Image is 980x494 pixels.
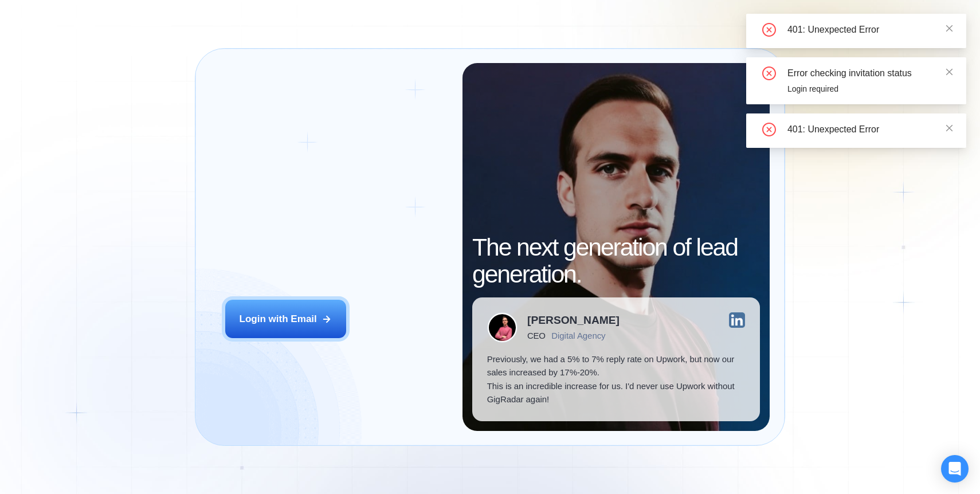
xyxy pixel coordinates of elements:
span: close [945,124,954,132]
p: Previously, we had a 5% to 7% reply rate on Upwork, but now our sales increased by 17%-20%. This ... [487,352,746,406]
span: close-circle [762,123,776,136]
div: 401: Unexpected Error [787,23,952,37]
div: 401: Unexpected Error [787,123,952,136]
div: Login with Email [240,312,317,326]
div: Login required [787,83,952,95]
div: Error checking invitation status [787,66,952,80]
div: Digital Agency [551,331,605,340]
button: Login with Email [225,300,347,338]
h2: The next generation of lead generation. [472,234,760,288]
span: close-circle [762,23,776,37]
div: CEO [527,331,545,340]
span: close-circle [762,66,776,80]
span: close [945,68,954,76]
span: close [945,24,954,33]
div: [PERSON_NAME] [527,315,620,326]
div: Open Intercom Messenger [941,455,969,483]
